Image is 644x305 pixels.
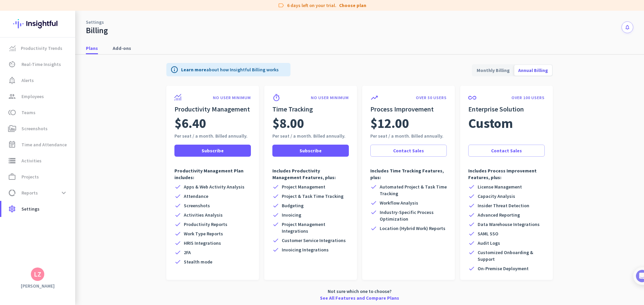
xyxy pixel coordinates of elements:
span: Audit Logs [478,240,500,246]
a: storageActivities [1,153,75,169]
i: check [468,221,475,228]
a: work_outlineProjects [1,169,75,185]
a: settingsSettings [1,201,75,217]
a: See All Features and Compare Plans [320,295,399,301]
button: Subscribe [272,145,349,157]
span: Location (Hybrid Work) Reports [380,225,445,232]
i: check [174,193,181,200]
img: Insightful logo [13,11,62,37]
span: Workflow Analysis [380,200,418,206]
i: check [174,240,181,246]
i: check [272,221,279,228]
span: Add-ons [113,45,131,52]
i: check [174,202,181,209]
i: trending_up [370,94,378,102]
a: Contact Sales [370,145,447,157]
span: Capacity Analysis [478,193,515,200]
span: Projects [21,173,39,181]
a: groupEmployees [1,88,75,104]
a: Learn more [181,67,206,73]
p: OVER 50 USERS [416,95,447,100]
button: notifications [622,21,633,33]
i: av_timer [8,60,16,68]
i: label [278,2,284,9]
i: check [468,183,475,190]
span: Insider Threat Detection [478,202,529,209]
span: Employees [21,92,44,100]
h2: Enterprise Solution [468,104,545,114]
span: Not sure which one to choose? [328,288,391,295]
span: SAML SSO [478,230,498,237]
span: Advanced Reporting [478,212,520,218]
span: $6.40 [174,114,206,133]
a: Choose plan [339,2,366,9]
p: Includes Process Improvement Features, plus: [468,167,545,181]
div: Per seat / a month. Billed annually. [370,133,447,139]
span: Apps & Web Activity Analysis [184,183,245,190]
i: check [468,249,475,256]
i: check [468,265,475,272]
span: Alerts [21,76,34,84]
i: all_inclusive [468,94,476,102]
a: Settings [86,19,104,25]
a: notification_importantAlerts [1,72,75,88]
div: Billing [86,25,108,35]
p: NO USER MINIMUM [311,95,349,100]
div: Per seat / a month. Billed annually. [174,133,251,139]
i: check [174,249,181,256]
span: Screenshots [184,202,210,209]
i: check [174,258,181,265]
i: check [272,183,279,190]
i: data_usage [8,189,16,197]
i: perm_media [8,125,16,133]
h2: Time Tracking [272,104,349,114]
i: check [272,193,279,200]
i: group [8,92,16,100]
p: Productivity Management Plan includes: [174,167,251,181]
i: check [272,212,279,218]
i: check [370,200,377,206]
span: Custom [468,114,513,133]
i: notifications [625,24,630,30]
span: Subscribe [300,147,322,154]
i: check [468,202,475,209]
span: Reports [21,189,38,197]
i: check [174,230,181,237]
span: Project & Task Time Tracking [282,193,343,200]
span: Industry-Specific Process Optimization [380,209,447,222]
a: perm_mediaScreenshots [1,121,75,137]
button: expand_more [58,187,70,199]
p: NO USER MINIMUM [213,95,251,100]
i: check [174,221,181,228]
h2: Process Improvement [370,104,447,114]
span: Customer Service Integrations [282,237,346,244]
span: Activities Analysis [184,212,223,218]
a: menu-itemProductivity Trends [1,40,75,56]
span: Productivity Reports [184,221,227,228]
span: Customized Onboarding & Support [478,249,545,262]
i: storage [8,157,16,165]
i: check [370,225,377,232]
span: Activities [21,157,42,165]
i: check [272,237,279,244]
span: 2FA [184,249,191,256]
i: check [174,183,181,190]
i: event_note [8,141,16,149]
i: check [272,202,279,209]
span: $12.00 [370,114,409,133]
span: Monthly Billing [473,62,514,78]
i: check [468,193,475,200]
i: check [370,183,377,190]
span: Teams [21,108,36,117]
span: Plans [86,45,98,52]
p: OVER 100 USERS [512,95,545,100]
div: Per seat / a month. Billed annually. [272,133,349,139]
i: check [468,212,475,218]
span: Project Management [282,183,325,190]
p: Includes Productivity Management Features, plus: [272,167,349,181]
i: notification_important [8,76,16,84]
span: Work Type Reports [184,230,223,237]
img: product-icon [174,94,181,100]
span: Invoicing Integrations [282,246,329,253]
i: info [170,66,178,74]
